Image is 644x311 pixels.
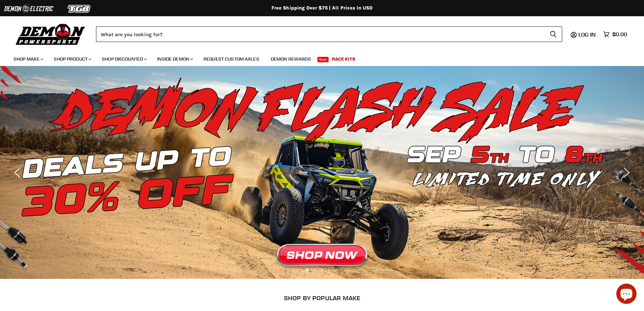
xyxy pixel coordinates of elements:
[8,52,47,66] a: Shop Make
[612,31,627,38] span: $0.00
[306,269,308,271] li: Page dot 1
[336,269,338,271] li: Page dot 5
[327,52,360,66] a: Race Kits
[8,49,625,66] ul: Main menu
[313,269,316,271] li: Page dot 2
[600,29,630,39] a: $0.00
[96,26,562,42] form: Product
[3,2,54,15] img: Demon Electric Logo 2
[152,52,197,66] a: Inside Demon
[614,284,639,306] inbox-online-store-chat: Shopify online store chat
[96,26,544,42] input: Search
[54,2,105,15] img: TGB Logo 2
[544,26,562,42] button: Search
[52,5,593,11] div: Free Shipping Over $75 | All Prices In USD
[619,166,632,179] button: Next
[578,31,596,38] span: Log in
[97,52,151,66] a: Shop Discounted
[49,52,95,66] a: Shop Product
[12,166,25,179] button: Previous
[321,269,323,271] li: Page dot 3
[317,57,329,62] span: New!
[14,22,88,46] img: Demon Powersports
[266,52,316,66] a: Demon Rewards
[575,31,600,38] a: Log in
[328,269,331,271] li: Page dot 4
[60,294,584,302] h2: SHOP BY POPULAR MAKE
[198,52,264,66] a: Request Custom Axles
